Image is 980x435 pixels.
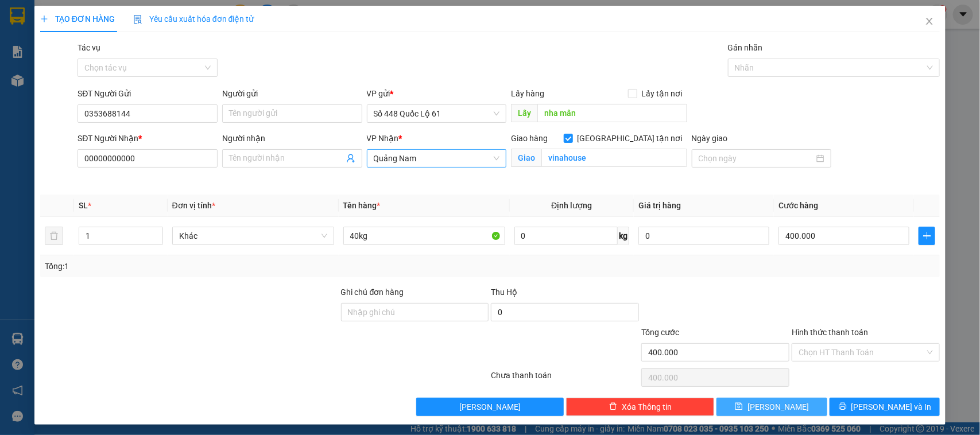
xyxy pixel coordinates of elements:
[341,288,404,297] label: Ghi chú đơn hàng
[416,398,564,416] button: [PERSON_NAME]
[638,201,681,210] span: Giá trị hàng
[551,201,592,210] span: Định lượng
[778,201,818,210] span: Cước hàng
[6,6,166,49] li: Bốn Luyện Express
[541,149,687,167] input: Giao tận nơi
[566,398,714,416] button: deleteXóa Thông tin
[45,227,63,245] button: delete
[699,152,815,165] input: Ngày giao
[40,15,48,23] span: plus
[45,260,379,273] div: Tổng: 1
[491,288,517,297] span: Thu Hộ
[374,105,500,122] span: Số 448 Quốc Lộ 61
[609,402,617,411] span: delete
[346,154,355,163] span: user-add
[618,227,629,245] span: kg
[735,402,743,411] span: save
[925,17,934,26] span: close
[511,149,541,167] span: Giao
[919,227,935,245] button: plus
[222,132,362,145] div: Người nhận
[179,227,327,244] span: Khác
[728,43,763,52] label: Gán nhãn
[913,6,946,38] button: Close
[537,104,687,122] input: Dọc đường
[222,87,362,100] div: Người gửi
[78,43,100,52] label: Tác vụ
[78,132,218,145] div: SĐT Người Nhận
[792,328,868,337] label: Hình thức thanh toán
[79,62,153,75] li: VP Bình Định
[367,87,507,100] div: VP gửi
[40,14,115,24] span: TẠO ĐƠN HÀNG
[638,227,769,245] input: 0
[341,303,489,321] input: Ghi chú đơn hàng
[839,402,847,411] span: printer
[511,89,544,98] span: Lấy hàng
[511,134,548,143] span: Giao hàng
[6,62,79,87] li: VP Số 448 Quốc Lộ 61
[641,328,679,337] span: Tổng cước
[573,132,687,145] span: [GEOGRAPHIC_DATA] tận nơi
[851,401,932,413] span: [PERSON_NAME] và In
[716,398,827,416] button: save[PERSON_NAME]
[343,201,381,210] span: Tên hàng
[637,87,687,100] span: Lấy tận nơi
[133,14,254,24] span: Yêu cầu xuất hóa đơn điện tử
[490,369,641,389] div: Chưa thanh toán
[622,401,672,413] span: Xóa Thông tin
[367,134,399,143] span: VP Nhận
[374,150,500,167] span: Quảng Nam
[78,87,218,100] div: SĐT Người Gửi
[830,398,940,416] button: printer[PERSON_NAME] và In
[343,227,505,245] input: VD: Bàn, Ghế
[692,134,728,143] label: Ngày giao
[459,401,521,413] span: [PERSON_NAME]
[511,104,537,122] span: Lấy
[747,401,809,413] span: [PERSON_NAME]
[79,201,88,210] span: SL
[133,15,142,24] img: icon
[172,201,215,210] span: Đơn vị tính
[919,231,935,240] span: plus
